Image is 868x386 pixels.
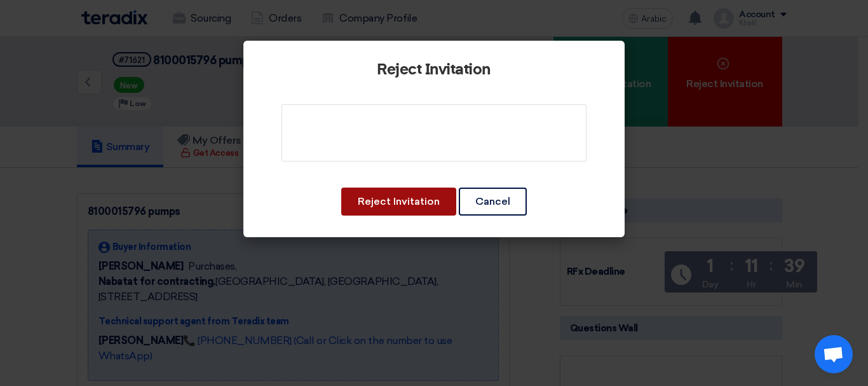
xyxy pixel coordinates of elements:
[358,195,440,207] font: Reject Invitation
[341,188,456,216] button: Reject Invitation
[377,62,491,78] font: Reject Invitation
[459,188,527,216] button: Cancel
[475,195,510,207] font: Cancel
[815,335,853,373] div: Open chat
